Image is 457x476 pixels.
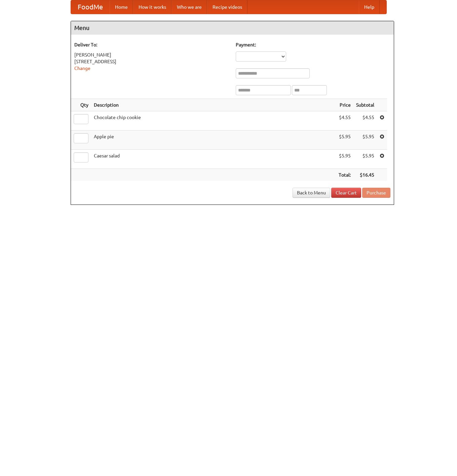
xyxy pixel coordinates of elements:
[91,131,336,150] td: Apple pie
[71,0,110,14] a: FoodMe
[336,169,353,181] th: Total:
[353,169,377,181] th: $16.45
[353,150,377,169] td: $5.95
[293,188,330,198] a: Back to Menu
[207,0,247,14] a: Recipe videos
[336,150,353,169] td: $5.95
[336,99,353,111] th: Price
[91,99,336,111] th: Description
[91,150,336,169] td: Caesar salad
[359,0,380,14] a: Help
[353,99,377,111] th: Subtotal
[74,41,229,48] h5: Deliver To:
[133,0,172,14] a: How it works
[74,66,90,71] a: Change
[91,111,336,131] td: Chocolate chip cookie
[236,41,390,48] h5: Payment:
[362,188,390,198] button: Purchase
[353,131,377,150] td: $5.95
[331,188,361,198] a: Clear Cart
[74,58,229,65] div: [STREET_ADDRESS]
[74,51,229,58] div: [PERSON_NAME]
[172,0,207,14] a: Who we are
[71,21,394,35] h4: Menu
[353,111,377,131] td: $4.55
[71,99,91,111] th: Qty
[336,131,353,150] td: $5.95
[336,111,353,131] td: $4.55
[110,0,133,14] a: Home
